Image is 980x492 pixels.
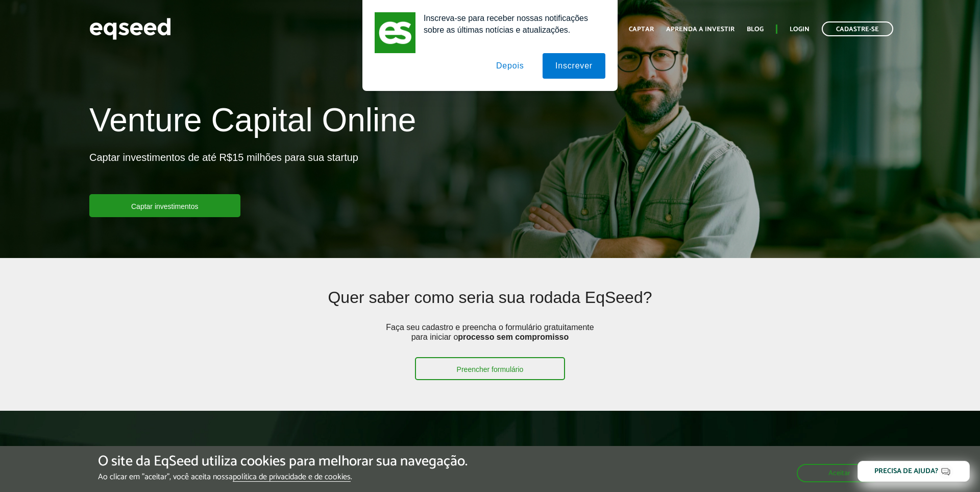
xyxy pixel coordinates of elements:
[458,333,569,341] strong: processo sem compromisso
[171,289,809,322] h2: Quer saber como seria sua rodada EqSeed?
[89,151,358,194] p: Captar investimentos de até R$15 milhões para sua startup
[415,357,566,380] a: Preencher formulário
[375,12,415,53] img: notification icon
[543,53,605,79] button: Inscrever
[98,454,468,470] h5: O site da EqSeed utiliza cookies para melhorar sua navegação.
[383,322,597,357] p: Faça seu cadastro e preencha o formulário gratuitamente para iniciar o
[89,194,240,217] a: Captar investimentos
[98,472,468,482] p: Ao clicar em "aceitar", você aceita nossa .
[233,473,351,482] a: política de privacidade e de cookies
[89,102,416,143] h1: Venture Capital Online
[415,12,605,36] div: Inscreva-se para receber nossas notificações sobre as últimas notícias e atualizações.
[483,53,537,79] button: Depois
[797,464,882,482] button: Aceitar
